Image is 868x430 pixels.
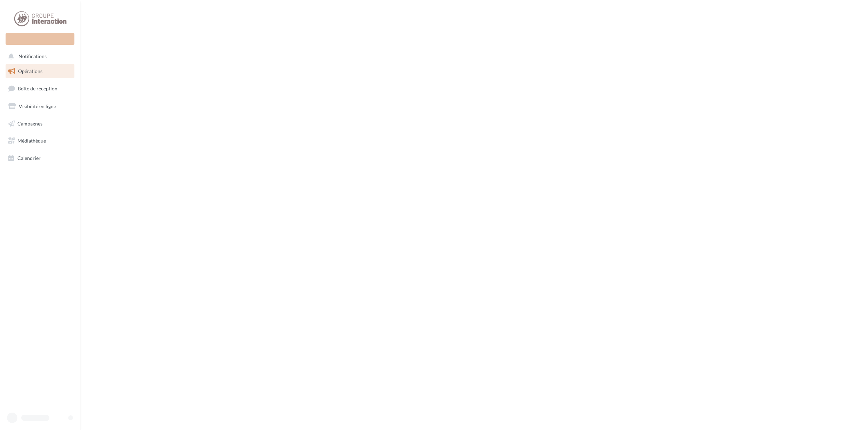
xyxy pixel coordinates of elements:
div: Nouvelle campagne [6,33,74,45]
a: Visibilité en ligne [4,99,76,114]
span: Notifications [18,54,47,59]
span: Opérations [18,68,42,74]
span: Calendrier [17,155,41,161]
span: Boîte de réception [18,86,57,91]
span: Médiathèque [17,138,46,144]
span: Visibilité en ligne [19,103,56,109]
a: Calendrier [4,151,76,165]
a: Campagnes [4,116,76,131]
a: Opérations [4,64,76,79]
a: Boîte de réception [4,81,76,96]
a: Médiathèque [4,133,76,148]
span: Campagnes [17,120,42,126]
